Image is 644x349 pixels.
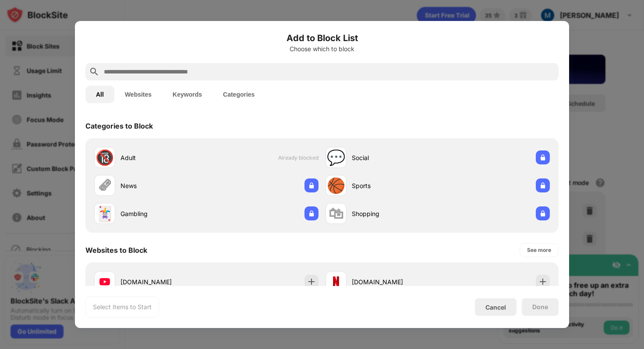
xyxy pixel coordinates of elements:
[120,209,206,218] div: Gambling
[352,181,438,190] div: Sports
[331,276,341,287] img: favicons
[120,181,206,190] div: News
[85,45,559,52] div: Choose which to block
[212,86,265,103] button: Categories
[96,149,114,167] div: 🔞
[527,246,551,255] div: See more
[327,177,345,195] div: 🏀
[85,86,114,103] button: All
[352,209,438,218] div: Shopping
[532,304,548,311] div: Done
[96,205,114,223] div: 🃏
[97,177,112,195] div: 🗞
[162,86,212,103] button: Keywords
[85,31,559,45] h6: Add to Block List
[120,277,206,286] div: [DOMAIN_NAME]
[120,153,206,162] div: Adult
[93,303,152,311] div: Select Items to Start
[329,205,343,223] div: 🛍
[114,86,162,103] button: Websites
[485,304,506,311] div: Cancel
[99,276,110,287] img: favicons
[89,66,99,77] img: search.svg
[85,122,153,130] div: Categories to Block
[327,149,345,167] div: 💬
[352,277,438,286] div: [DOMAIN_NAME]
[352,153,438,162] div: Social
[278,154,318,161] span: Already blocked
[85,246,147,255] div: Websites to Block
